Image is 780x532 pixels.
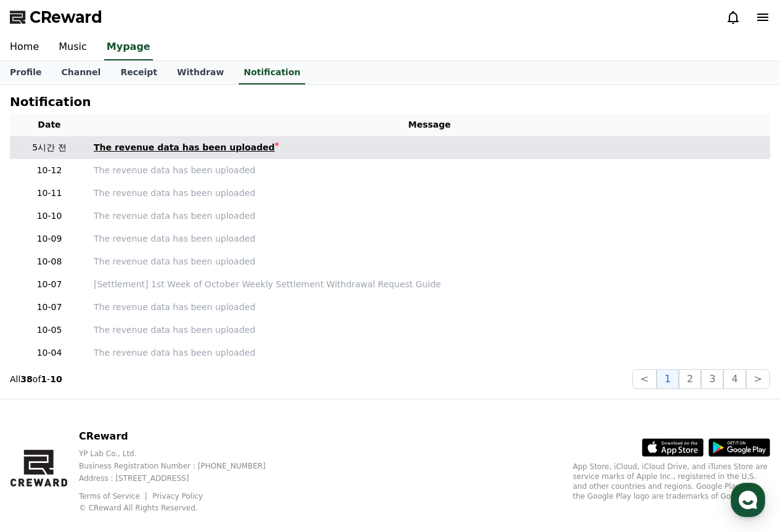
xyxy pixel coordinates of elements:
p: 10-04 [15,346,84,359]
span: Messages [102,410,139,420]
span: CReward [30,7,102,27]
p: 10-11 [15,187,84,200]
a: Messages [81,391,159,422]
a: Music [49,35,97,60]
button: 3 [701,369,723,389]
a: Home [4,391,81,422]
p: 10-05 [15,324,84,337]
a: Receipt [110,61,167,84]
strong: 1 [41,374,47,384]
button: 1 [657,369,679,389]
h4: Notification [10,95,91,108]
p: 10-08 [15,255,84,268]
p: CReward [79,429,285,444]
a: The revenue data has been uploaded [94,141,765,154]
p: YP Lab Co., Ltd. [79,449,285,459]
p: 10-10 [15,210,84,223]
p: Address : [STREET_ADDRESS] [79,473,285,483]
a: The revenue data has been uploaded [94,164,765,177]
a: The revenue data has been uploaded [94,324,765,337]
a: The revenue data has been uploaded [94,346,765,359]
th: Message [89,113,770,136]
p: 10-07 [15,278,84,291]
button: 2 [679,369,701,389]
a: CReward [10,7,102,27]
a: The revenue data has been uploaded [94,232,765,245]
a: Terms of Service [79,492,149,501]
a: Notification [239,61,305,84]
a: The revenue data has been uploaded [94,187,765,200]
a: The revenue data has been uploaded [94,210,765,223]
p: 10-09 [15,232,84,245]
a: Settings [159,391,237,422]
span: Home [31,409,53,419]
p: © CReward All Rights Reserved. [79,503,285,513]
button: > [746,369,770,389]
a: Withdraw [167,61,234,84]
p: 10-12 [15,164,84,177]
a: The revenue data has been uploaded [94,255,765,268]
p: Business Registration Number : [PHONE_NUMBER] [79,461,285,471]
p: App Store, iCloud, iCloud Drive, and iTunes Store are service marks of Apple Inc., registered in ... [573,462,770,501]
a: Mypage [104,35,153,60]
p: 5시간 전 [15,141,84,154]
a: Channel [51,61,110,84]
button: 4 [723,369,745,389]
p: 10-07 [15,301,84,314]
strong: 10 [50,374,62,384]
strong: 38 [20,374,32,384]
a: The revenue data has been uploaded [94,301,765,314]
p: All of - [10,373,62,385]
th: Date [10,113,89,136]
a: Privacy Policy [152,492,203,501]
a: [Settlement] 1st Week of October Weekly Settlement Withdrawal Request Guide [94,278,765,291]
span: Settings [183,409,213,419]
div: The revenue data has been uploaded [94,141,275,154]
button: < [632,369,656,389]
